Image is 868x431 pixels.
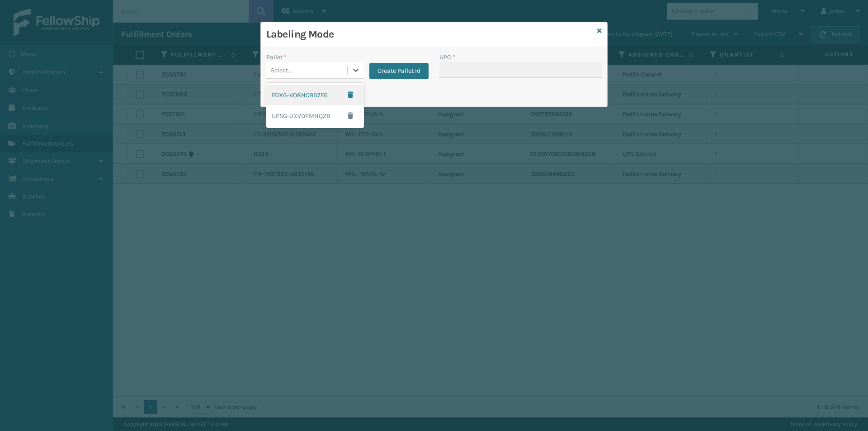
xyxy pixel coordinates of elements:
[266,105,364,126] div: UPSG-UXVDPMNQ28
[266,28,594,41] h3: Labeling Mode
[266,52,287,62] label: Pallet
[369,63,429,79] button: Create Pallet Id
[271,66,292,75] div: Select...
[266,85,364,105] div: FDXG-VO8NO9D7FG
[439,52,455,62] label: UPC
